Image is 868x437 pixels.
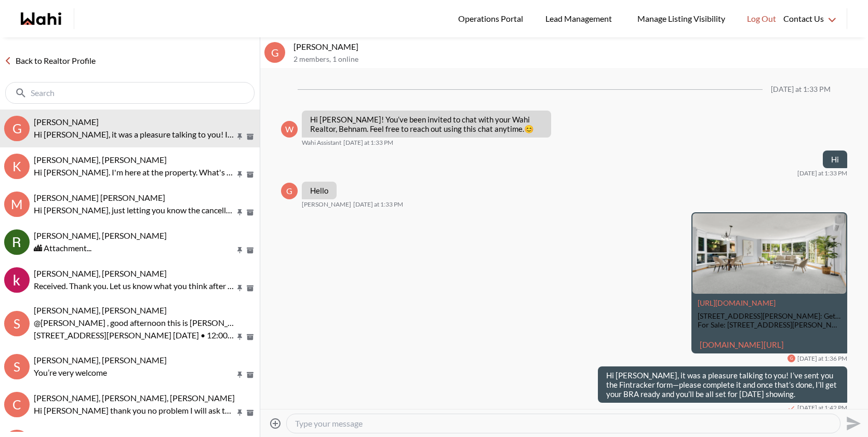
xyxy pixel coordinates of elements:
[245,208,256,217] button: Archive
[34,166,235,179] p: Hi [PERSON_NAME]. I'm here at the property. What's your ETA?
[34,155,167,165] span: [PERSON_NAME], [PERSON_NAME]
[235,371,245,379] button: Pin
[4,229,30,255] div: Rita Kukendran, Behnam
[4,354,30,379] div: S
[310,115,543,133] p: Hi [PERSON_NAME]! You’ve been invited to chat with your Wahi Realtor, Behnam. Feel free to reach ...
[235,333,245,342] button: Pin
[245,132,256,141] button: Archive
[34,355,167,365] span: [PERSON_NAME], [PERSON_NAME]
[302,200,351,209] span: [PERSON_NAME]
[4,392,30,417] div: C
[700,340,784,349] a: [DOMAIN_NAME][URL]
[302,139,341,147] span: Wahi Assistant
[634,12,728,25] span: Manage Listing Visibility
[34,404,235,417] p: Hi [PERSON_NAME] thank you no problem I will ask the listing agent if they have it.
[4,154,30,179] div: k
[698,321,841,330] div: For Sale: [STREET_ADDRESS][PERSON_NAME] Condo with $6.3K Cashback through Wahi Cashback. View 30 ...
[235,246,245,255] button: Pin
[698,312,841,321] div: [STREET_ADDRESS][PERSON_NAME]: Get $6.3K Cashback | Wahi
[698,298,776,307] a: Attachment
[264,42,285,63] div: G
[545,12,616,25] span: Lead Management
[235,408,245,417] button: Pin
[235,170,245,179] button: Pin
[34,204,235,216] p: Hi [PERSON_NAME], just letting you know the cancellation is now complete. You can also download a...
[34,366,235,379] p: You’re very welcome
[310,186,328,195] p: Hello
[245,246,256,255] button: Archive
[21,12,61,25] a: Wahi homepage
[245,170,256,179] button: Archive
[606,371,839,399] p: Hi [PERSON_NAME], it was a pleasure talking to you! I’ve sent you the Fintracker form—please comp...
[34,329,235,342] p: [STREET_ADDRESS][PERSON_NAME] [DATE] • 12:00 PM Will see you then Thanks
[34,280,235,292] p: Received. Thank you. Let us know what you think after your viewing [DATE]. Enjoy and have a great...
[840,412,864,435] button: Send
[4,192,30,217] div: M
[281,121,298,138] div: W
[797,169,847,177] time: 2025-09-06T17:33:32.939Z
[747,12,776,25] span: Log Out
[771,85,831,94] div: [DATE] at 1:33 PM
[31,88,231,98] input: Search
[293,55,864,64] p: 2 members , 1 online
[245,333,256,342] button: Archive
[235,208,245,217] button: Pin
[4,116,30,141] div: G
[293,42,864,52] p: [PERSON_NAME]
[524,124,534,133] span: 😊
[34,230,167,240] span: [PERSON_NAME], [PERSON_NAME]
[787,354,795,362] div: G
[235,132,245,141] button: Pin
[692,213,846,294] img: 26 Hall Rd #110, Halton Hills, ON: Get $6.3K Cashback | Wahi
[34,117,99,127] span: [PERSON_NAME]
[4,267,30,293] img: k
[4,311,30,336] div: S
[4,229,30,255] img: R
[34,242,256,254] div: 🏙 Attachment...
[343,139,393,147] time: 2025-09-06T17:33:23.481Z
[458,12,527,25] span: Operations Portal
[353,200,403,209] time: 2025-09-06T17:33:36.194Z
[34,128,235,141] p: Hi [PERSON_NAME], it was a pleasure talking to you! I’ve sent you the Fintracker form—please comp...
[34,305,167,315] span: [PERSON_NAME], [PERSON_NAME]
[34,393,235,403] span: [PERSON_NAME], [PERSON_NAME], [PERSON_NAME]
[831,155,839,164] p: Hi
[797,354,847,363] time: 2025-09-06T17:36:28.779Z
[797,404,847,412] time: 2025-09-06T17:42:16.767Z
[245,408,256,417] button: Archive
[34,193,165,202] span: [PERSON_NAME] [PERSON_NAME]
[34,317,235,329] p: @[PERSON_NAME] , good afternoon this is [PERSON_NAME] here [PERSON_NAME] showing agent Your showi...
[235,284,245,293] button: Pin
[4,267,30,293] div: khalid Alvi, Behnam
[245,371,256,379] button: Archive
[245,284,256,293] button: Archive
[34,268,167,278] span: [PERSON_NAME], [PERSON_NAME]
[295,418,832,429] textarea: Type your message
[281,183,298,199] div: G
